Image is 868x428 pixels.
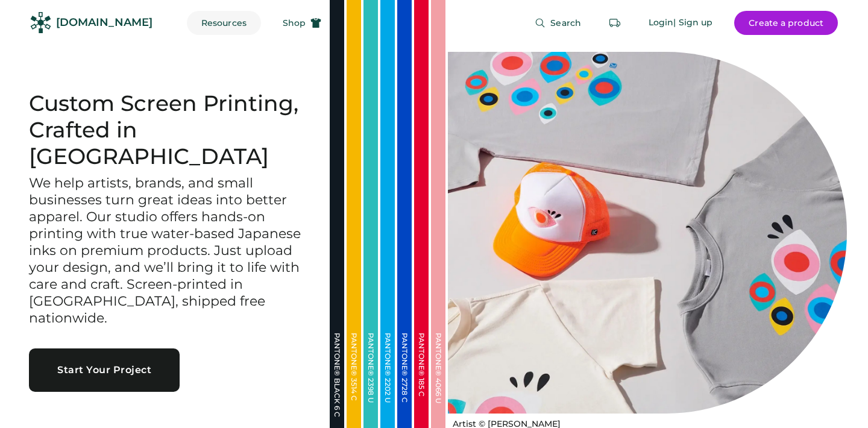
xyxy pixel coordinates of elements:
div: | Sign up [673,17,712,29]
button: Shop [268,11,336,35]
img: Rendered Logo - Screens [30,12,51,33]
button: Resources [187,11,261,35]
button: Search [520,11,596,35]
button: Create a product [734,11,838,35]
div: [DOMAIN_NAME] [56,15,153,30]
h1: Custom Screen Printing, Crafted in [GEOGRAPHIC_DATA] [29,90,301,170]
button: Start Your Project [29,348,180,392]
div: Login [649,17,674,29]
h3: We help artists, brands, and small businesses turn great ideas into better apparel. Our studio of... [29,175,301,326]
span: Search [550,19,581,27]
button: Retrieve an order [603,11,627,35]
span: Shop [283,19,306,27]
